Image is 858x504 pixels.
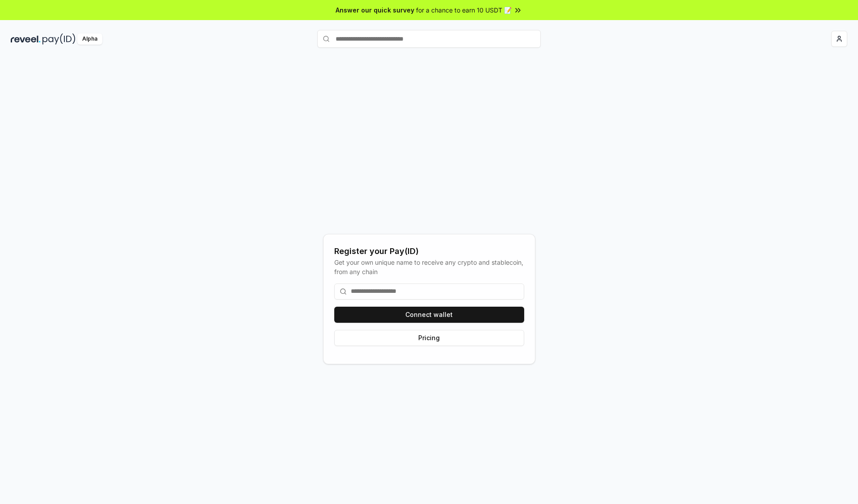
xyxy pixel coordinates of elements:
span: Answer our quick survey [336,5,414,15]
button: Pricing [334,330,524,346]
div: Alpha [77,33,102,45]
div: Register your Pay(ID) [334,245,524,258]
span: for a chance to earn 10 USDT 📝 [416,5,512,15]
button: Connect wallet [334,307,524,323]
img: reveel_dark [11,33,41,45]
img: pay_id [42,33,76,45]
div: Get your own unique name to receive any crypto and stablecoin, from any chain [334,258,524,276]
